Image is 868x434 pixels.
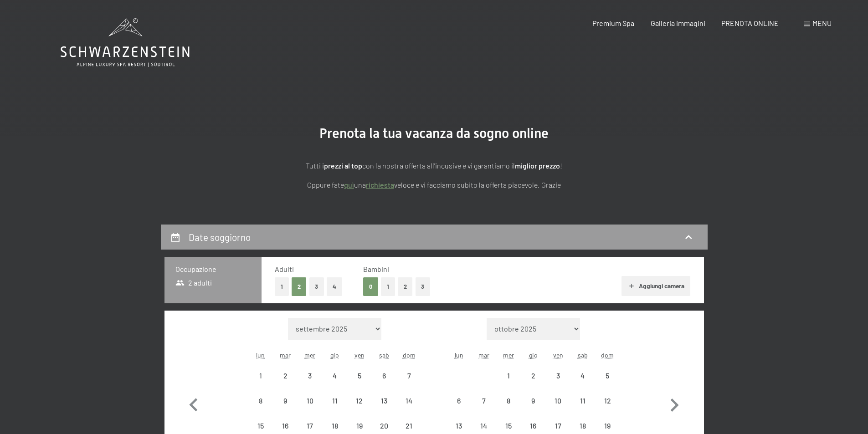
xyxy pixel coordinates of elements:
a: Premium Spa [592,19,634,27]
div: 4 [324,372,346,395]
div: Sat Sep 13 2025 [372,388,396,413]
div: arrivo/check-in non effettuabile [347,388,372,413]
div: arrivo/check-in non effettuabile [298,363,322,388]
div: Thu Sep 04 2025 [323,363,347,388]
div: Sat Sep 06 2025 [372,363,396,388]
div: arrivo/check-in non effettuabile [372,388,396,413]
div: Fri Oct 03 2025 [545,363,570,388]
button: 1 [381,277,395,296]
div: 3 [298,372,321,395]
button: 0 [363,277,378,296]
button: 4 [327,277,342,296]
abbr: giovedì [529,351,538,359]
div: Wed Sep 03 2025 [298,363,322,388]
div: 3 [546,372,569,395]
abbr: sabato [578,351,588,359]
h3: Occupazione [175,264,251,274]
div: 8 [249,397,272,420]
div: 10 [546,397,569,420]
p: Tutti i con la nostra offerta all'incusive e vi garantiamo il ! [206,160,662,172]
div: arrivo/check-in non effettuabile [396,388,421,413]
div: 7 [397,372,420,395]
button: 3 [416,277,431,296]
abbr: mercoledì [503,351,514,359]
div: 11 [324,397,346,420]
span: Menu [812,19,832,27]
span: Adulti [275,265,294,273]
div: 5 [596,372,619,395]
div: Fri Sep 12 2025 [347,388,372,413]
span: Bambini [363,265,389,273]
div: arrivo/check-in non effettuabile [521,388,545,413]
abbr: lunedì [455,351,463,359]
strong: prezzi al top [324,161,362,170]
div: 4 [571,372,594,395]
div: arrivo/check-in non effettuabile [545,363,570,388]
div: 13 [373,397,395,420]
a: richiesta [366,180,394,189]
abbr: domenica [403,351,416,359]
div: arrivo/check-in non effettuabile [298,388,322,413]
abbr: venerdì [354,351,365,359]
div: 10 [298,397,321,420]
div: arrivo/check-in non effettuabile [521,363,545,388]
div: arrivo/check-in non effettuabile [447,388,471,413]
div: arrivo/check-in non effettuabile [396,363,421,388]
div: 7 [473,397,495,420]
div: Tue Sep 09 2025 [273,388,298,413]
div: Thu Sep 11 2025 [323,388,347,413]
div: Sat Oct 04 2025 [570,363,595,388]
button: 2 [398,277,413,296]
div: Tue Oct 07 2025 [472,388,496,413]
a: PRENOTA ONLINE [721,19,779,27]
abbr: martedì [280,351,291,359]
div: arrivo/check-in non effettuabile [595,363,620,388]
strong: miglior prezzo [515,161,560,170]
div: 11 [571,397,594,420]
div: arrivo/check-in non effettuabile [570,363,595,388]
div: Fri Sep 05 2025 [347,363,372,388]
button: 2 [292,277,307,296]
div: arrivo/check-in non effettuabile [248,363,273,388]
div: arrivo/check-in non effettuabile [273,363,298,388]
div: Wed Sep 10 2025 [298,388,322,413]
div: Mon Sep 01 2025 [248,363,273,388]
div: arrivo/check-in non effettuabile [273,388,298,413]
div: arrivo/check-in non effettuabile [372,363,396,388]
div: 1 [497,372,520,395]
div: 8 [497,397,520,420]
div: Sun Oct 05 2025 [595,363,620,388]
abbr: lunedì [256,351,265,359]
button: 3 [309,277,324,296]
abbr: venerdì [553,351,563,359]
div: arrivo/check-in non effettuabile [472,388,496,413]
div: Tue Sep 02 2025 [273,363,298,388]
div: 2 [274,372,297,395]
div: arrivo/check-in non effettuabile [496,388,521,413]
abbr: martedì [478,351,489,359]
div: arrivo/check-in non effettuabile [570,388,595,413]
div: arrivo/check-in non effettuabile [323,388,347,413]
div: 6 [373,372,395,395]
div: arrivo/check-in non effettuabile [496,363,521,388]
div: 9 [274,397,297,420]
a: Galleria immagini [651,19,705,27]
div: arrivo/check-in non effettuabile [595,388,620,413]
div: 6 [447,397,470,420]
div: Wed Oct 08 2025 [496,388,521,413]
button: Aggiungi camera [621,276,690,296]
div: 12 [596,397,619,420]
div: Thu Oct 02 2025 [521,363,545,388]
p: Oppure fate una veloce e vi facciamo subito la offerta piacevole. Grazie [206,179,662,191]
abbr: mercoledì [304,351,315,359]
span: Prenota la tua vacanza da sogno online [319,125,549,141]
div: arrivo/check-in non effettuabile [545,388,570,413]
div: arrivo/check-in non effettuabile [347,363,372,388]
div: 9 [522,397,544,420]
div: 14 [397,397,420,420]
div: 5 [348,372,371,395]
div: Sat Oct 11 2025 [570,388,595,413]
